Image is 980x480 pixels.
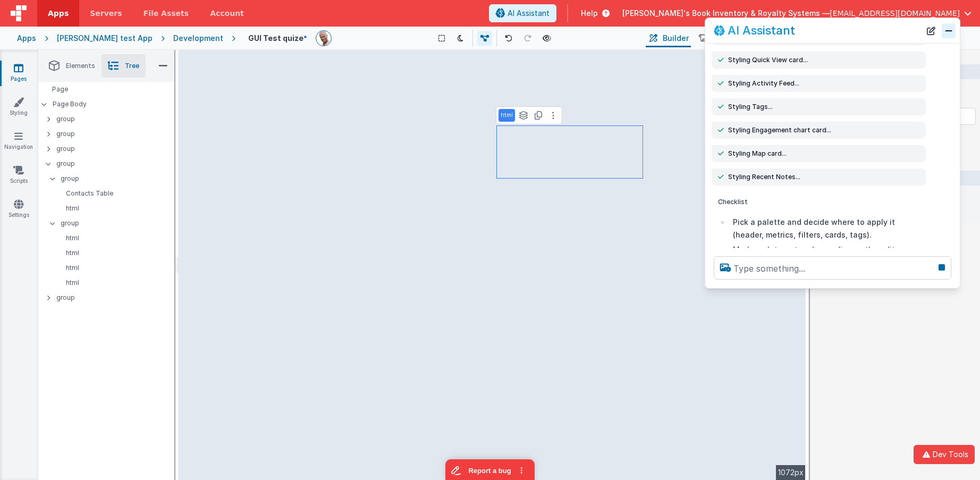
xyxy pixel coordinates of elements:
[728,173,800,181] span: Styling Recent Notes...
[730,243,919,269] li: Mark each target node pending so the editor shows progress.
[728,149,787,158] span: Styling Map card...
[663,33,689,44] span: Builder
[56,128,174,140] p: group
[90,8,122,19] span: Servers
[776,465,806,480] div: 1072px
[55,249,174,257] p: html
[61,173,174,184] p: group
[581,8,598,19] span: Help
[728,126,831,134] span: Styling Engagement chart card...
[316,31,331,46] img: 11ac31fe5dc3d0eff3fbbbf7b26fa6e1
[57,33,153,44] div: [PERSON_NAME] test App
[56,113,174,125] p: group
[55,264,174,272] p: html
[942,23,956,38] button: Close
[55,234,174,242] p: html
[622,8,971,19] button: [PERSON_NAME]'s Book Inventory & Royalty Systems — [EMAIL_ADDRESS][DOMAIN_NAME]
[728,79,799,88] span: Styling Activity Feed...
[143,8,189,19] span: File Assets
[728,56,808,64] span: Styling Quick View card...
[48,8,69,19] span: Apps
[489,4,556,22] button: AI Assistant
[730,216,919,241] li: Pick a palette and decide where to apply it (header, metrics, filters, cards, tags).
[55,279,174,287] p: html
[924,23,939,38] button: New Chat
[125,62,139,70] span: Tree
[728,24,795,37] h2: AI Assistant
[56,143,174,155] p: group
[914,445,975,464] button: Dev Tools
[622,8,830,19] span: [PERSON_NAME]'s Book Inventory & Royalty Systems —
[728,103,773,111] span: Styling Tags...
[248,34,303,42] h4: GUI Test quize
[830,8,960,19] span: [EMAIL_ADDRESS][DOMAIN_NAME]
[55,204,174,213] p: html
[695,29,742,47] button: Scripts
[38,82,174,97] div: Page
[56,292,174,304] p: group
[179,50,806,480] div: -->
[501,111,513,120] p: html
[17,33,36,44] div: Apps
[173,33,223,44] div: Development
[718,196,919,207] p: Checklist
[646,29,691,47] button: Builder
[53,100,175,108] p: Page Body
[61,217,174,229] p: group
[55,189,174,198] p: Contacts Table
[56,158,174,170] p: group
[66,62,95,70] span: Elements
[508,8,550,19] span: AI Assistant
